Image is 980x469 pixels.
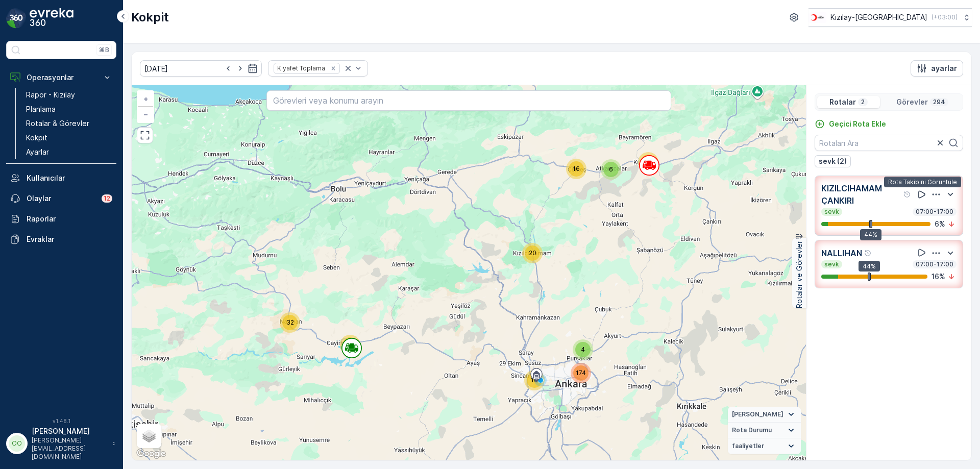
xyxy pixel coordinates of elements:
div: 6 [601,159,621,180]
p: [PERSON_NAME] [32,426,107,436]
p: sevk [823,208,840,216]
p: 294 [932,98,946,106]
span: 6 [609,165,613,173]
a: Kullanıcılar [6,168,116,188]
a: Raporlar [6,209,116,229]
p: Kullanıcılar [27,173,112,183]
a: Layers [138,425,160,447]
img: logo_dark-DEwI_e13.png [30,8,73,29]
div: 16 [566,159,586,179]
span: 20 [529,249,536,257]
summary: [PERSON_NAME] [728,407,801,423]
div: Rota Takibini Görüntüle [884,177,961,188]
img: Google [134,447,168,460]
div: 16 [340,335,360,355]
p: 6 % [935,219,945,229]
p: 12 [104,194,110,203]
button: Operasyonlar [6,67,116,88]
input: Rotaları Ara [815,135,963,151]
p: KIZILCIHAMAM ÇANKIRI [821,182,901,207]
button: ayarlar [911,60,963,77]
summary: faaliyetler [728,438,801,454]
div: 10 [638,152,658,172]
input: dd/mm/yyyy [140,60,262,77]
p: Olaylar [27,193,95,204]
span: Rota Durumu [732,426,772,434]
span: + [143,94,148,103]
a: Rotalar & Görevler [22,116,116,131]
a: Ayarlar [22,145,116,159]
div: 44% [859,261,880,272]
a: Olaylar12 [6,188,116,209]
summary: Rota Durumu [728,423,801,438]
div: 174 [571,363,591,383]
span: 4 [581,345,585,353]
div: 16 [524,370,545,390]
p: Planlama [26,104,56,114]
img: logo [6,8,27,29]
p: ayarlar [931,63,957,73]
p: 07:00-17:00 [915,208,954,216]
p: ( +03:00 ) [932,13,958,21]
div: Kıyafet Toplama [274,63,327,73]
div: OO [9,435,25,452]
span: 174 [576,369,586,377]
div: Yardım Araç İkonu [864,249,872,257]
span: − [143,110,149,118]
a: Yakınlaştır [138,91,153,107]
div: 20 [522,243,543,263]
p: Geçici Rota Ekle [829,119,886,129]
p: Görevler [896,97,928,107]
p: Rotalar ve Görevler [794,241,804,308]
p: Kokpit [26,133,47,143]
p: 07:00-17:00 [915,260,954,268]
p: Rapor - Kızılay [26,90,75,100]
a: Bu bölgeyi Google Haritalar'da açın (yeni pencerede açılır) [134,447,168,460]
p: Evraklar [27,234,112,244]
div: 32 [280,312,300,333]
p: [PERSON_NAME][EMAIL_ADDRESS][DOMAIN_NAME] [32,436,107,461]
p: Operasyonlar [27,72,96,83]
p: Ayarlar [26,147,49,157]
button: OO[PERSON_NAME][PERSON_NAME][EMAIL_ADDRESS][DOMAIN_NAME] [6,426,116,461]
div: 4 [573,339,593,360]
span: v 1.48.1 [6,418,116,424]
span: 32 [286,318,294,326]
a: Geçici Rota Ekle [815,119,886,129]
a: Planlama [22,102,116,116]
button: sevk (2) [815,155,851,167]
a: Uzaklaştır [138,107,153,122]
p: sevk (2) [819,156,847,166]
div: Yardım Araç İkonu [903,190,912,199]
button: Kızılay-[GEOGRAPHIC_DATA](+03:00) [808,8,972,27]
a: Kokpit [22,131,116,145]
p: Rotalar & Görevler [26,118,89,129]
p: Rotalar [829,97,856,107]
p: 2 [860,98,866,106]
p: Raporlar [27,214,112,224]
p: Kokpit [131,9,169,26]
a: Evraklar [6,229,116,250]
p: ⌘B [99,46,109,54]
span: [PERSON_NAME] [732,410,783,418]
div: Remove Kıyafet Toplama [328,64,339,72]
input: Görevleri veya konumu arayın [266,90,671,111]
p: Kızılay-[GEOGRAPHIC_DATA] [830,12,927,22]
p: sevk [823,260,840,268]
span: 16 [573,165,580,172]
img: k%C4%B1z%C4%B1lay.png [808,12,826,23]
div: 44% [860,229,881,240]
p: NALLIHAN [821,247,862,259]
a: Rapor - Kızılay [22,88,116,102]
span: faaliyetler [732,442,764,450]
p: 16 % [932,271,945,282]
